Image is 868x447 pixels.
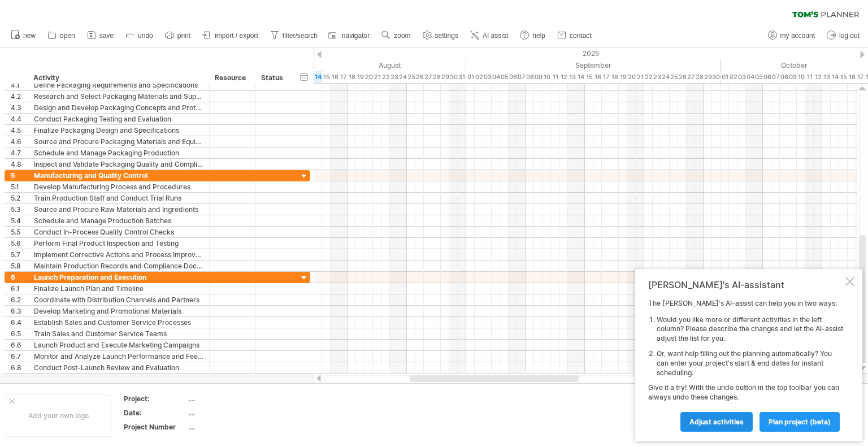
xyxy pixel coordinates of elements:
div: Tuesday, 23 September 2025 [653,71,661,83]
div: 4.3 [11,102,28,113]
div: Tuesday, 19 August 2025 [356,71,364,83]
div: Tuesday, 14 October 2025 [831,71,839,83]
div: 6.8 [11,362,28,373]
div: Friday, 29 August 2025 [441,71,449,83]
span: plan project (beta) [769,418,831,426]
div: Resource [215,72,249,84]
div: Establish Sales and Customer Service Processes [34,317,203,328]
div: Saturday, 4 October 2025 [746,71,754,83]
div: Thursday, 11 September 2025 [551,71,559,83]
li: Or, want help filling out the planning automatically? You can enter your project's start & end da... [657,349,843,377]
div: Finalize Packaging Design and Specifications [34,125,203,136]
div: [PERSON_NAME]'s AI-assistant [648,279,843,290]
div: Launch Product and Execute Marketing Campaigns [34,340,203,350]
div: Thursday, 21 August 2025 [373,71,381,83]
div: Saturday, 23 August 2025 [390,71,398,83]
div: Monday, 22 September 2025 [644,71,653,83]
div: Monday, 6 October 2025 [763,71,771,83]
div: Sunday, 28 September 2025 [695,71,704,83]
div: Sunday, 24 August 2025 [398,71,407,83]
div: Friday, 12 September 2025 [559,71,568,83]
div: Monday, 29 September 2025 [704,71,712,83]
div: Sunday, 7 September 2025 [517,71,526,83]
div: Wednesday, 8 October 2025 [780,71,788,83]
div: Tuesday, 7 October 2025 [771,71,780,83]
span: new [23,32,36,40]
div: Conduct Post-Launch Review and Evaluation [34,362,203,373]
div: Wednesday, 17 September 2025 [602,71,610,83]
a: my account [765,28,818,43]
div: Wednesday, 20 August 2025 [364,71,373,83]
div: Status [261,72,286,84]
div: Coordinate with Distribution Channels and Partners [34,294,203,305]
div: 4.8 [11,159,28,170]
div: Sunday, 31 August 2025 [458,71,466,83]
div: Train Sales and Customer Service Teams [34,328,203,339]
div: The [PERSON_NAME]'s AI-assist can help you in two ways: Give it a try! With the undo button in th... [648,299,843,431]
div: Maintain Production Records and Compliance Documentation [34,261,203,271]
div: Develop Manufacturing Process and Procedures [34,181,203,192]
div: Train Production Staff and Conduct Trial Runs [34,193,203,203]
div: Monday, 15 September 2025 [585,71,593,83]
div: 6.2 [11,294,28,305]
a: open [45,28,79,43]
div: 4.6 [11,136,28,147]
div: Activity [33,72,203,84]
div: Date: [124,408,186,418]
div: Source and Procure Raw Materials and Ingredients [34,204,203,215]
div: 6.6 [11,340,28,350]
div: Thursday, 18 September 2025 [610,71,619,83]
div: Wednesday, 27 August 2025 [424,71,432,83]
span: contact [570,32,592,40]
li: Would you like more or different activities in the left column? Please describe the changes and l... [657,315,843,344]
div: Define Packaging Requirements and Specifications [34,80,203,90]
a: save [84,28,117,43]
div: Wednesday, 24 September 2025 [661,71,670,83]
div: Wednesday, 15 October 2025 [839,71,848,83]
a: zoom [379,28,414,43]
div: .... [188,408,283,418]
div: Develop Marketing and Promotional Materials [34,306,203,316]
div: Monitor and Analyze Launch Performance and Feedback [34,351,203,362]
div: Wednesday, 10 September 2025 [542,71,551,83]
div: Thursday, 25 September 2025 [670,71,678,83]
div: Saturday, 30 August 2025 [449,71,458,83]
div: Sunday, 17 August 2025 [339,71,348,83]
div: Conduct In-Process Quality Control Checks [34,227,203,237]
div: Thursday, 2 October 2025 [729,71,737,83]
div: Thursday, 28 August 2025 [432,71,441,83]
div: Source and Procure Packaging Materials and Equipment [34,136,203,147]
div: Saturday, 13 September 2025 [568,71,576,83]
a: undo [123,28,157,43]
div: Project Number [124,422,186,432]
div: Finalize Launch Plan and Timeline [34,283,203,294]
div: Sunday, 21 September 2025 [636,71,644,83]
div: Tuesday, 9 September 2025 [534,71,542,83]
div: Add your own logo [6,394,111,437]
div: 5.8 [11,261,28,271]
div: Thursday, 14 August 2025 [314,71,322,83]
span: undo [138,32,153,40]
a: import / export [199,28,262,43]
div: Friday, 15 August 2025 [322,71,331,83]
div: 5.2 [11,193,28,203]
div: Friday, 5 September 2025 [500,71,509,83]
span: log out [839,32,860,40]
span: navigator [342,32,370,40]
span: import / export [215,32,258,40]
span: AI assist [483,32,508,40]
div: Thursday, 9 October 2025 [788,71,797,83]
div: Tuesday, 26 August 2025 [415,71,424,83]
div: Monday, 25 August 2025 [407,71,415,83]
span: filter/search [283,32,318,40]
div: 4.7 [11,147,28,158]
div: Project: [124,394,186,403]
div: 4.2 [11,91,28,102]
div: Schedule and Manage Packaging Production [34,147,203,158]
div: Schedule and Manage Production Batches [34,215,203,226]
div: Saturday, 6 September 2025 [509,71,517,83]
span: help [532,32,545,40]
a: new [8,28,39,43]
div: Friday, 19 September 2025 [619,71,627,83]
div: Friday, 17 October 2025 [856,71,865,83]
